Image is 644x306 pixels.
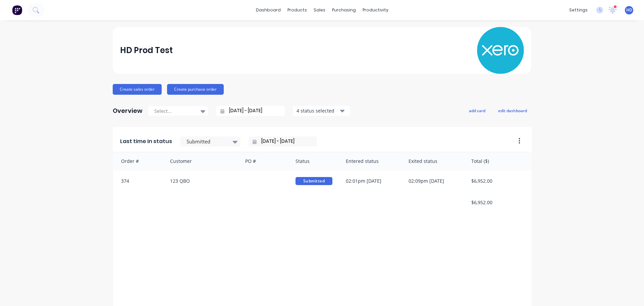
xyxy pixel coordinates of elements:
[113,84,162,95] button: Create sales order
[163,152,239,170] div: Customer
[310,5,329,15] div: sales
[329,5,359,15] div: purchasing
[253,5,284,15] a: dashboard
[257,136,314,146] input: Filter by date
[339,152,402,170] div: Entered status
[293,106,350,116] button: 4 status selected
[359,5,392,15] div: productivity
[626,7,632,13] span: HD
[120,137,172,145] span: Last time in status
[163,170,239,192] div: 123 QBO
[113,170,163,192] div: 374
[296,177,332,185] span: Submitted
[494,106,531,115] button: edit dashboard
[465,106,490,115] button: add card
[113,152,163,170] div: Order #
[402,170,465,192] div: 02:09pm [DATE]
[465,170,532,192] div: $6,952.00
[297,107,339,114] div: 4 status selected
[238,152,289,170] div: PO #
[402,152,465,170] div: Exited status
[465,192,532,213] div: $6,952.00
[12,5,22,15] img: Factory
[167,84,224,95] button: Create purchase order
[465,152,532,170] div: Total ($)
[566,5,591,15] div: settings
[477,27,524,74] img: HD Prod Test
[289,152,339,170] div: Status
[120,44,173,57] div: HD Prod Test
[284,5,310,15] div: products
[113,104,143,118] div: Overview
[339,170,402,192] div: 02:01pm [DATE]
